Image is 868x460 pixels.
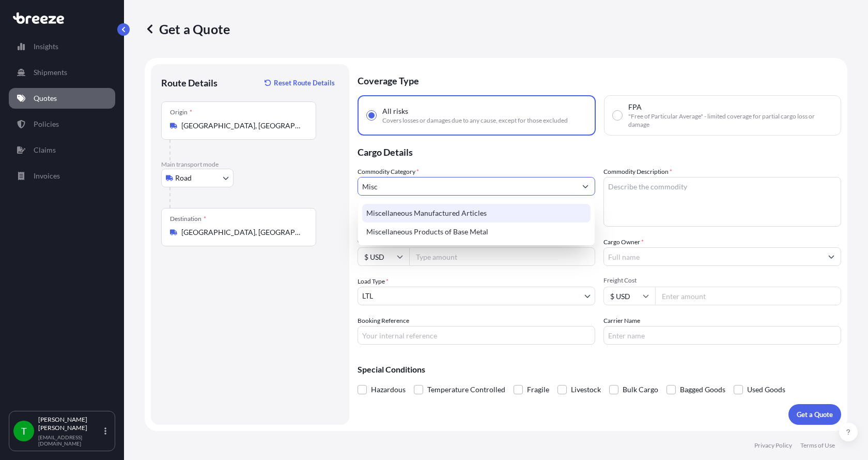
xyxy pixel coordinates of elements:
[371,382,406,397] span: Hazardous
[604,247,822,266] input: Full name
[603,316,640,326] label: Carrier Name
[358,326,595,345] input: Your internal reference
[362,204,591,222] div: Miscellaneous Manufactured Articles
[628,102,642,112] span: FPA
[362,204,591,241] div: Suggestions
[680,382,725,397] span: Bagged Goods
[21,426,27,436] span: T
[527,382,549,397] span: Fragile
[603,237,644,247] label: Cargo Owner
[34,41,58,52] p: Insights
[34,93,57,103] p: Quotes
[382,106,408,116] span: All risks
[274,78,335,88] p: Reset Route Details
[655,287,841,305] input: Enter amount
[161,77,218,89] p: Route Details
[181,121,303,131] input: Origin
[358,237,595,245] span: Commodity Value
[161,160,339,169] p: Main transport mode
[822,247,841,266] button: Show suggestions
[34,145,56,155] p: Claims
[571,382,601,397] span: Livestock
[358,136,841,167] p: Cargo Details
[358,177,576,196] input: Select a commodity type
[603,326,841,345] input: Enter name
[181,227,303,238] input: Destination
[358,64,841,95] p: Coverage Type
[754,441,792,450] p: Privacy Policy
[34,119,59,129] p: Policies
[161,169,234,187] button: Select transport
[800,441,835,450] p: Terms of Use
[797,409,833,420] p: Get a Quote
[175,173,192,183] span: Road
[358,276,389,287] span: Load Type
[170,108,192,116] div: Origin
[362,222,591,241] div: Miscellaneous Products of Base Metal
[145,21,230,37] p: Get a Quote
[170,215,206,223] div: Destination
[362,291,373,301] span: LTL
[603,167,672,177] label: Commodity Description
[358,316,409,326] label: Booking Reference
[576,177,595,196] button: Show suggestions
[623,382,658,397] span: Bulk Cargo
[38,416,102,432] p: [PERSON_NAME] [PERSON_NAME]
[409,247,595,266] input: Type amount
[382,116,568,125] span: Covers losses or damages due to any cause, except for those excluded
[34,67,67,78] p: Shipments
[358,167,419,177] label: Commodity Category
[34,171,60,181] p: Invoices
[38,434,102,447] p: [EMAIL_ADDRESS][DOMAIN_NAME]
[358,365,841,374] p: Special Conditions
[628,112,832,129] span: "Free of Particular Average" - limited coverage for partial cargo loss or damage
[427,382,505,397] span: Temperature Controlled
[747,382,785,397] span: Used Goods
[603,276,841,285] span: Freight Cost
